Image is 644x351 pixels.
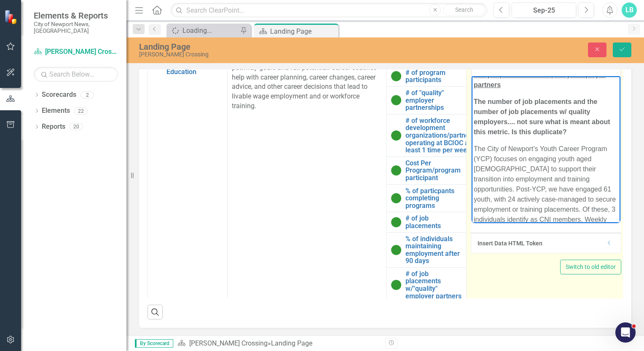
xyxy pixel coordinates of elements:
[42,90,76,100] a: Scorecards
[42,122,65,132] a: Reports
[74,107,88,114] div: 22
[166,53,223,76] a: Workforce, Training & Education
[405,160,462,182] a: Cost Per Program/program participant
[34,11,118,21] span: Elements & Reports
[34,67,118,82] input: Search Below...
[182,25,238,36] div: Loading...
[405,270,462,300] a: # of job placements w/"quality" employer partners
[405,215,462,229] a: # of job placements
[391,280,401,290] img: On Target
[405,187,462,210] a: % of particpants completing programs
[271,339,312,347] div: Landing Page
[622,3,637,18] button: LB
[80,91,94,98] div: 2
[270,26,336,37] div: Landing Page
[391,245,401,255] img: On Target
[391,130,401,141] img: On Target
[512,3,576,18] button: Sep-25
[42,106,70,116] a: Elements
[169,25,238,36] a: Loading...
[135,339,173,348] span: By Scorecard
[391,193,401,203] img: On Target
[4,9,19,24] img: ClearPoint Strategy
[506,61,521,72] button: Underline
[70,123,83,130] div: 20
[34,47,118,57] a: [PERSON_NAME] Crossing
[391,217,401,227] img: On Target
[391,165,401,175] img: On Target
[34,21,118,35] small: City of Newport News, [GEOGRAPHIC_DATA]
[515,5,573,16] div: Sep-25
[2,68,147,229] p: The City of Newport’s Youth Career Program (YCP) focuses on engaging youth aged [DEMOGRAPHIC_DATA...
[405,235,462,265] a: % of individuals maintaining employment after 90 days
[405,117,475,154] a: # of workforce development organizations/partners operating at BCIOC at least 1 time per week
[171,3,487,18] input: Search ClearPoint...
[177,339,379,348] div: »
[478,239,602,247] div: Insert Data HTML Token
[391,95,401,105] img: On Target
[232,53,382,111] p: An employee work one-on-one to help reach career pathway goals and full potential. Career coaches...
[405,89,462,112] a: # of "quality" employer partnerships
[531,61,545,72] button: Reveal or hide additional toolbar items
[139,42,411,51] div: Landing Page
[472,76,620,223] iframe: Rich Text Area
[477,61,491,72] button: Bold
[391,71,401,81] img: On Target
[455,6,473,13] span: Search
[139,51,411,58] div: [PERSON_NAME] Crossing
[189,339,268,347] a: [PERSON_NAME] Crossing
[560,260,621,274] button: Switch to old editor
[443,4,485,16] button: Search
[491,61,506,72] button: Italic
[615,322,636,343] iframe: Intercom live chat
[405,69,462,84] a: # of program participants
